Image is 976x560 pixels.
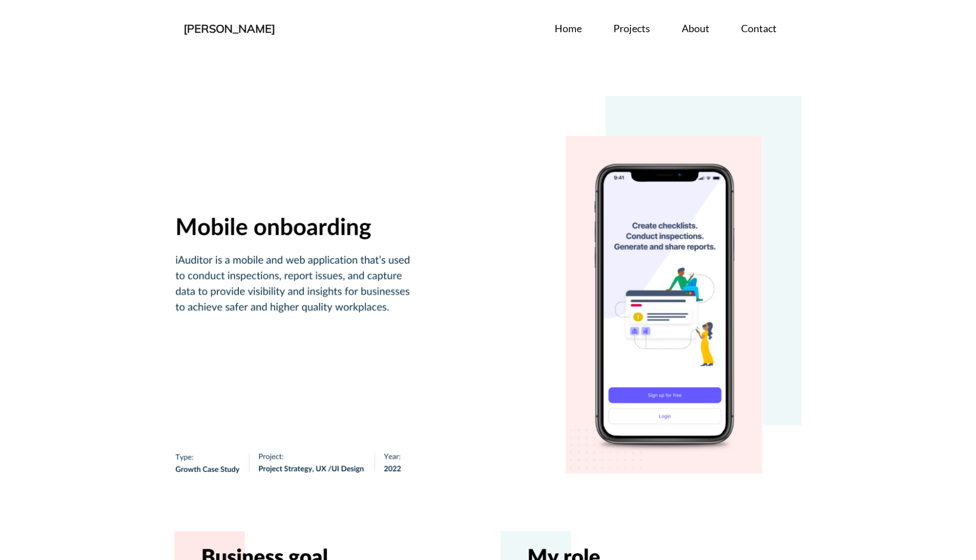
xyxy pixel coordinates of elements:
img: mobile-onboarding-1-ff5abd6c0f54276b2585879b70ab7e70.png [175,96,801,491]
a: About [677,18,714,39]
a: [PERSON_NAME] [184,19,275,38]
a: Projects [609,18,655,39]
a: Home [550,18,586,39]
a: Contact [737,18,781,39]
